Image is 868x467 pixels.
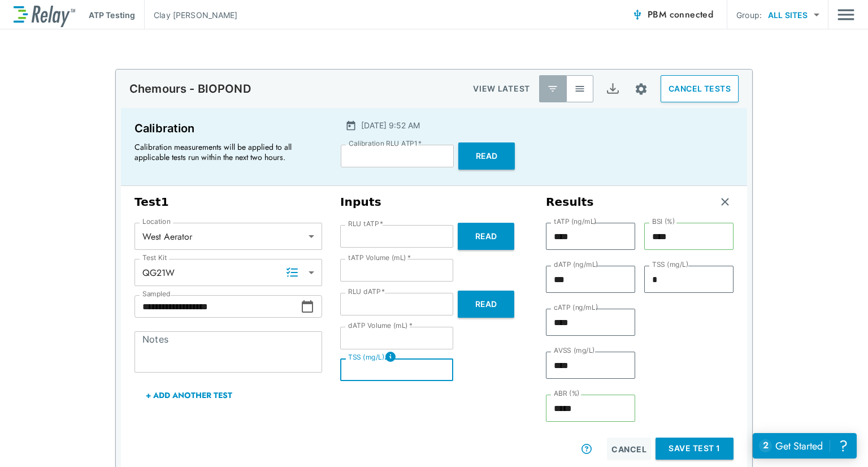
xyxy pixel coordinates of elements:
[129,82,251,96] p: Chemours - BIOPOND
[142,290,171,298] label: Sampled
[458,142,515,170] button: Read
[554,218,597,226] label: tATP (ng/mL)
[348,254,411,262] label: tATP Volume (mL)
[627,3,718,26] button: PBM connected
[554,347,595,354] label: AVSS (mg/L)
[547,83,558,94] img: Latest
[607,438,651,460] button: Cancel
[349,140,422,148] label: Calibration RLU ATP1
[632,9,643,20] img: Connected Icon
[606,82,620,96] img: Export Icon
[134,195,322,209] h3: Test 1
[142,254,167,262] label: Test Kit
[837,4,854,25] img: Drawer Icon
[345,120,357,131] img: Calender Icon
[134,225,322,248] div: West Aerator
[634,82,648,96] img: Settings Icon
[134,295,301,318] input: Choose date, selected date is Oct 14, 2025
[546,195,594,209] h3: Results
[670,8,714,21] span: connected
[753,433,857,459] iframe: Resource center
[554,261,598,269] label: dATP (ng/mL)
[837,4,854,25] button: Main menu
[626,74,656,104] button: Site setup
[340,195,528,209] h3: Inputs
[661,75,739,102] button: CANCEL TESTS
[458,223,514,250] button: Read
[348,288,385,296] label: RLU dATP
[348,322,413,330] label: dATP Volume (mL)
[652,218,675,226] label: BSI (%)
[134,261,322,284] div: QG21W
[652,261,689,269] label: TSS (mg/L)
[348,220,383,228] label: RLU tATP
[14,3,75,27] img: LuminUltra Relay
[574,83,585,94] img: View All
[599,75,626,102] button: Export
[736,9,762,21] p: Group:
[648,7,713,23] span: PBM
[134,142,315,162] p: Calibration measurements will be applied to all applicable tests run within the next two hours.
[554,304,598,312] label: cATP (ng/mL)
[554,390,580,397] label: ABR (%)
[142,218,171,226] label: Location
[134,119,320,137] p: Calibration
[348,353,385,361] label: TSS (mg/L)
[361,119,420,131] p: [DATE] 9:52 AM
[458,291,514,318] button: Read
[89,9,135,21] p: ATP Testing
[719,196,731,207] img: Remove
[656,438,734,460] button: Save Test 1
[134,382,244,409] button: + Add Another Test
[473,82,530,96] p: VIEW LATEST
[154,9,237,21] p: Clay [PERSON_NAME]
